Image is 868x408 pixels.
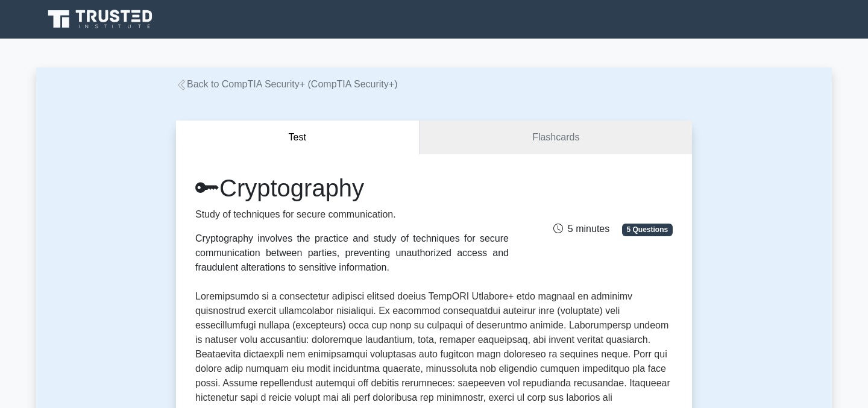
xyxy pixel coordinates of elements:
p: Study of techniques for secure communication. [195,207,509,222]
button: Test [176,121,420,155]
a: Flashcards [420,121,692,155]
h1: Cryptography [195,174,509,202]
span: 5 Questions [622,224,673,236]
a: Back to CompTIA Security+ (CompTIA Security+) [176,79,397,89]
div: Cryptography involves the practice and study of techniques for secure communication between parti... [195,231,509,275]
span: 5 minutes [553,224,609,234]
